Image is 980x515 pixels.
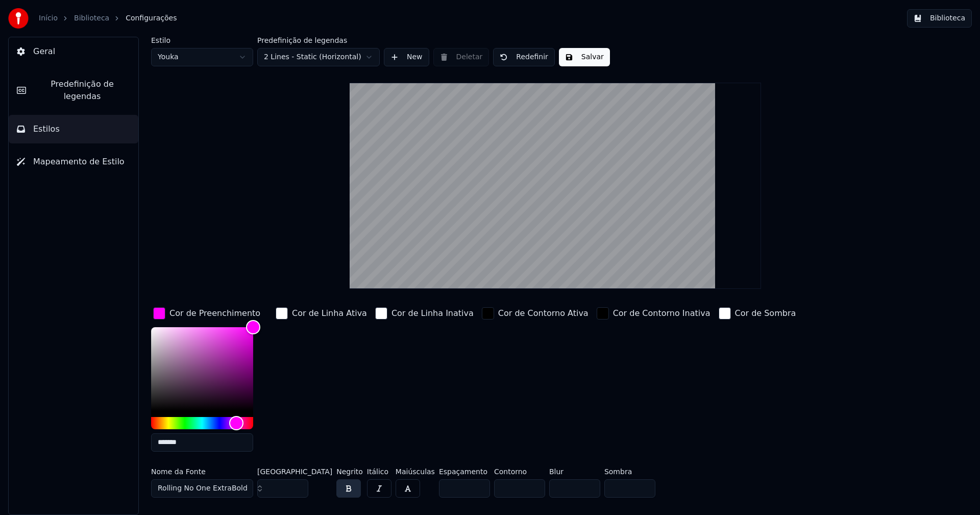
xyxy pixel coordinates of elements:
div: Cor de Linha Inativa [391,307,474,320]
button: Cor de Sombra [717,305,798,322]
button: Cor de Contorno Ativa [480,305,591,322]
label: [GEOGRAPHIC_DATA] [257,468,332,475]
button: Cor de Preenchimento [151,305,262,322]
label: Sombra [604,468,655,475]
button: Redefinir [493,48,555,66]
button: Predefinição de legendas [9,70,138,111]
a: Início [39,13,58,23]
div: Color [151,327,253,411]
label: Predefinição de legendas [257,37,380,44]
span: Mapeamento de Estilo [33,156,125,168]
label: Contorno [494,468,545,475]
span: Configurações [126,13,177,23]
label: Estilo [151,37,253,44]
label: Espaçamento [439,468,490,475]
label: Itálico [367,468,391,475]
button: Cor de Linha Ativa [274,305,369,322]
button: Biblioteca [907,9,972,28]
div: Cor de Linha Ativa [292,307,367,320]
button: Mapeamento de Estilo [9,148,138,176]
a: Biblioteca [74,13,109,23]
button: New [384,48,429,66]
label: Maiúsculas [396,468,435,475]
button: Cor de Linha Inativa [373,305,476,322]
label: Nome da Fonte [151,468,253,475]
button: Salvar [559,48,610,66]
span: Geral [33,45,55,58]
div: Cor de Preenchimento [169,307,260,320]
img: youka [8,8,29,29]
button: Geral [9,37,138,66]
button: Cor de Contorno Inativa [595,305,713,322]
span: Estilos [33,123,60,135]
label: Negrito [336,468,363,475]
span: Rolling No One ExtraBold [158,483,248,494]
div: Cor de Contorno Ativa [498,307,589,320]
label: Blur [549,468,600,475]
span: Predefinição de legendas [34,78,130,103]
div: Cor de Contorno Inativa [613,307,710,320]
div: Cor de Sombra [735,307,796,320]
div: Hue [151,417,253,429]
button: Estilos [9,115,138,143]
nav: breadcrumb [39,13,177,23]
